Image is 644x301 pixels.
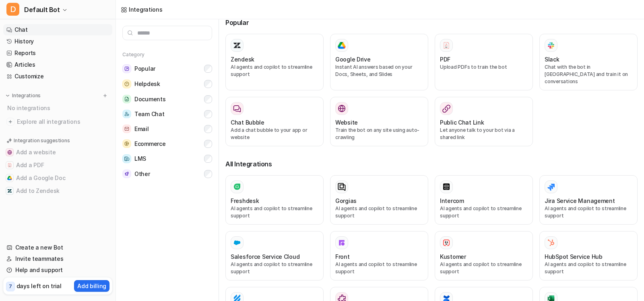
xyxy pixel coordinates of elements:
[122,64,131,73] img: Popular
[435,34,533,90] button: PDFPDFUpload PDFs to train the bot
[3,253,112,264] a: Invite teammates
[5,93,10,98] img: expand menu
[545,205,632,219] p: AI agents and copilot to streamline support
[440,63,528,71] p: Upload PDFs to train the bot
[7,163,12,168] img: Add a PDF
[231,197,259,205] h3: Freshdesk
[3,24,112,35] a: Chat
[6,118,14,126] img: explore all integrations
[134,95,165,103] span: Documents
[3,146,112,159] button: Add a websiteAdd a website
[122,76,212,92] button: HelpdeskHelpdesk
[435,175,533,225] button: IntercomAI agents and copilot to streamline support
[122,95,131,103] img: Documents
[545,55,559,63] h3: Slack
[3,47,112,59] a: Reports
[134,110,164,118] span: Team Chat
[231,118,264,127] h3: Chat Bubble
[440,252,466,261] h3: Kustomer
[330,97,428,146] button: WebsiteWebsiteTrain the bot on any site using auto-crawling
[435,231,533,281] button: KustomerKustomerAI agents and copilot to streamline support
[3,242,112,253] a: Create a new Bot
[225,97,324,146] button: Chat BubbleAdd a chat bubble to your app or website
[134,170,150,178] span: Other
[225,34,324,90] button: ZendeskAI agents and copilot to streamline support
[330,231,428,281] button: FrontFrontAI agents and copilot to streamline support
[335,252,350,261] h3: Front
[122,154,131,163] img: LMS
[122,61,212,76] button: PopularPopular
[231,261,318,275] p: AI agents and copilot to streamline support
[134,80,160,88] span: Helpdesk
[231,252,299,261] h3: Salesforce Service Cloud
[3,71,112,82] a: Customize
[231,55,254,63] h3: Zendesk
[14,137,70,144] p: Integration suggestions
[440,205,528,219] p: AI agents and copilot to streamline support
[440,197,464,205] h3: Intercom
[5,101,112,115] div: No integrations
[225,18,638,27] h3: Popular
[3,159,112,172] button: Add a PDFAdd a PDF
[545,261,632,275] p: AI agents and copilot to streamline support
[547,239,555,247] img: HubSpot Service Hub
[24,4,60,15] span: Default Bot
[330,34,428,90] button: Google DriveGoogle DriveInstant AI answers based on your Docs, Sheets, and Slides
[545,63,632,85] p: Chat with the bot in [GEOGRAPHIC_DATA] and train it on conversations
[338,104,346,113] img: Website
[134,125,149,133] span: Email
[122,151,212,166] button: LMSLMS
[442,41,450,49] img: PDF
[122,139,131,148] img: Ecommerce
[231,63,318,78] p: AI agents and copilot to streamline support
[6,3,19,16] span: D
[547,41,555,50] img: Slack
[330,175,428,225] button: GorgiasAI agents and copilot to streamline support
[7,188,12,193] img: Add to Zendesk
[539,175,638,225] button: Jira Service ManagementAI agents and copilot to streamline support
[3,264,112,276] a: Help and support
[7,150,12,155] img: Add a website
[17,115,109,128] span: Explore all integrations
[545,252,603,261] h3: HubSpot Service Hub
[122,166,212,181] button: OtherOther
[225,231,324,281] button: Salesforce Service Cloud Salesforce Service CloudAI agents and copilot to streamline support
[122,51,212,58] h5: Category
[122,106,212,121] button: Team ChatTeam Chat
[335,127,423,141] p: Train the bot on any site using auto-crawling
[335,118,358,127] h3: Website
[134,140,165,148] span: Ecommerce
[440,118,484,127] h3: Public Chat Link
[7,176,12,180] img: Add a Google Doc
[440,261,528,275] p: AI agents and copilot to streamline support
[17,282,62,290] p: days left on trial
[134,155,146,163] span: LMS
[335,261,423,275] p: AI agents and copilot to streamline support
[440,55,450,63] h3: PDF
[3,36,112,47] a: History
[102,93,108,98] img: menu_add.svg
[3,59,112,70] a: Articles
[231,127,318,141] p: Add a chat bubble to your app or website
[539,231,638,281] button: HubSpot Service HubHubSpot Service HubAI agents and copilot to streamline support
[129,5,163,14] div: Integrations
[440,127,528,141] p: Let anyone talk to your bot via a shared link
[122,125,131,133] img: Email
[74,280,109,292] button: Add billing
[3,172,112,184] button: Add a Google DocAdd a Google Doc
[12,92,41,99] p: Integrations
[225,159,638,169] h3: All Integrations
[335,63,423,78] p: Instant AI answers based on your Docs, Sheets, and Slides
[122,92,212,106] button: DocumentsDocuments
[539,34,638,90] button: SlackSlackChat with the bot in [GEOGRAPHIC_DATA] and train it on conversations
[545,197,615,205] h3: Jira Service Management
[122,80,131,88] img: Helpdesk
[338,239,346,247] img: Front
[122,121,212,136] button: EmailEmail
[122,110,131,118] img: Team Chat
[3,116,112,127] a: Explore all integrations
[134,65,155,73] span: Popular
[122,170,131,178] img: Other
[335,205,423,219] p: AI agents and copilot to streamline support
[435,97,533,146] button: Public Chat LinkLet anyone talk to your bot via a shared link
